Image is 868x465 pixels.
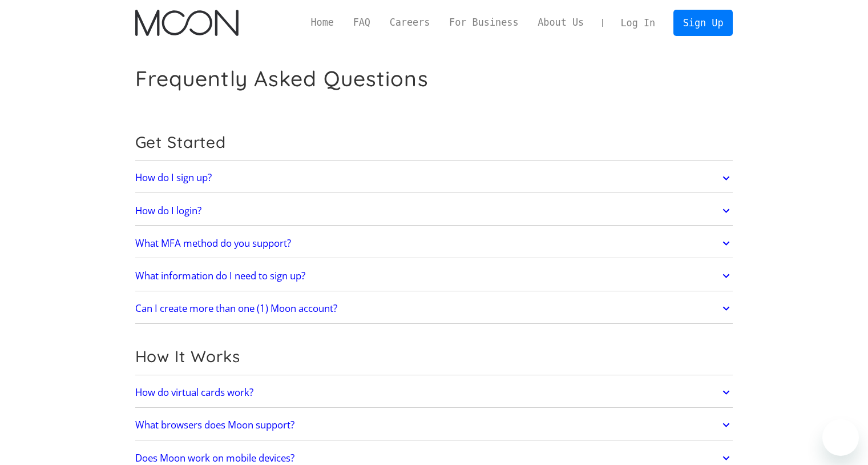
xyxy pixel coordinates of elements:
h1: Frequently Asked Questions [135,66,429,91]
h2: How do I sign up? [135,172,212,183]
h2: What information do I need to sign up? [135,270,305,282]
a: What MFA method do you support? [135,231,733,255]
a: Sign Up [673,10,733,35]
a: Home [301,15,344,30]
a: FAQ [344,15,380,30]
h2: What browsers does Moon support? [135,419,294,431]
h2: Does Moon work on mobile devices? [135,452,294,464]
a: What information do I need to sign up? [135,264,733,288]
h2: How do I login? [135,205,201,217]
a: How do virtual cards work? [135,380,733,404]
a: How do I login? [135,199,733,223]
a: Careers [380,15,439,30]
a: What browsers does Moon support? [135,413,733,437]
h2: Can I create more than one (1) Moon account? [135,303,337,314]
a: About Us [528,15,594,30]
h2: How do virtual cards work? [135,387,253,398]
a: home [135,10,239,36]
img: Moon Logo [135,10,239,36]
h2: How It Works [135,347,733,366]
a: How do I sign up? [135,166,733,190]
iframe: Button to launch messaging window [822,419,859,456]
a: Can I create more than one (1) Moon account? [135,296,733,320]
a: For Business [439,15,528,30]
h2: What MFA method do you support? [135,238,291,249]
h2: Get Started [135,133,733,152]
a: Log In [611,10,665,35]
